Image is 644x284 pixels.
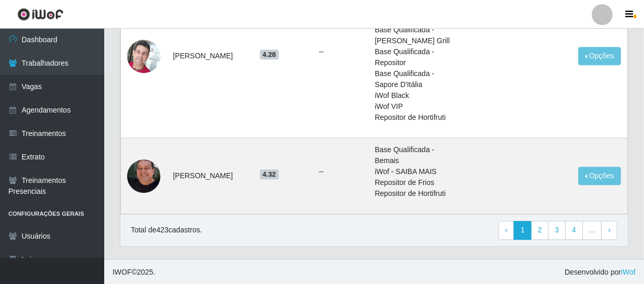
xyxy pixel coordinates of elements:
[375,144,455,166] li: Base Qualificada - Bemais
[578,167,621,185] button: Opções
[113,268,132,276] span: IWOF
[375,166,455,177] li: iWof - SAIBA MAIS
[375,101,455,112] li: iWof VIP
[565,221,583,240] a: 4
[319,166,362,177] ul: --
[375,112,455,123] li: Repositor de Hortifruti
[583,221,602,240] a: ...
[375,188,455,199] li: Repositor de Hortifruti
[375,46,455,68] li: Base Qualificada - Repositor
[260,50,279,60] span: 4.28
[375,177,455,188] li: Repositor de Frios
[548,221,566,240] a: 3
[499,221,617,240] nav: pagination
[505,226,508,234] span: ‹
[113,267,155,278] span: © 2025 .
[578,47,621,65] button: Opções
[531,221,549,240] a: 2
[514,221,531,240] a: 1
[127,146,160,206] img: 1745585204211.jpeg
[319,46,362,57] ul: --
[131,225,202,236] p: Total de 423 cadastros.
[375,90,455,101] li: iWof Black
[565,267,636,278] span: Desenvolvido por
[167,138,254,214] td: [PERSON_NAME]
[260,169,279,180] span: 4.32
[127,34,160,78] img: 1697414977679.jpeg
[621,268,636,276] a: iWof
[375,68,455,90] li: Base Qualificada - Sapore D'Itália
[608,226,611,234] span: ›
[375,24,455,46] li: Base Qualificada - [PERSON_NAME] Grill
[601,221,617,240] a: Next
[499,221,515,240] a: Previous
[17,8,64,21] img: CoreUI Logo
